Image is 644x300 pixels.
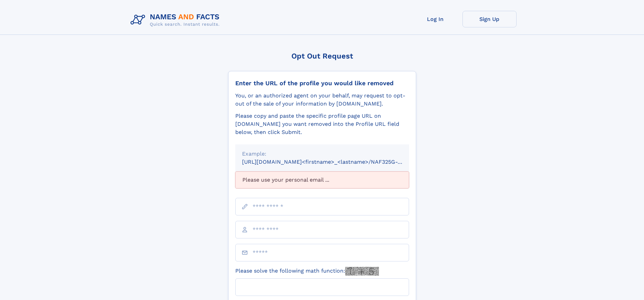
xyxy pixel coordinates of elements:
div: Please use your personal email ... [235,171,409,188]
div: Example: [242,150,402,158]
a: Log In [408,11,462,27]
div: Please copy and paste the specific profile page URL on [DOMAIN_NAME] you want removed into the Pr... [235,112,409,136]
img: Logo Names and Facts [128,11,225,29]
small: [URL][DOMAIN_NAME]<firstname>_<lastname>/NAF325G-xxxxxxxx [242,159,422,165]
a: Sign Up [462,11,517,27]
label: Please solve the following math function: [235,267,379,276]
div: Enter the URL of the profile you would like removed [235,79,409,87]
div: You, or an authorized agent on your behalf, may request to opt-out of the sale of your informatio... [235,92,409,108]
div: Opt Out Request [228,52,416,60]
